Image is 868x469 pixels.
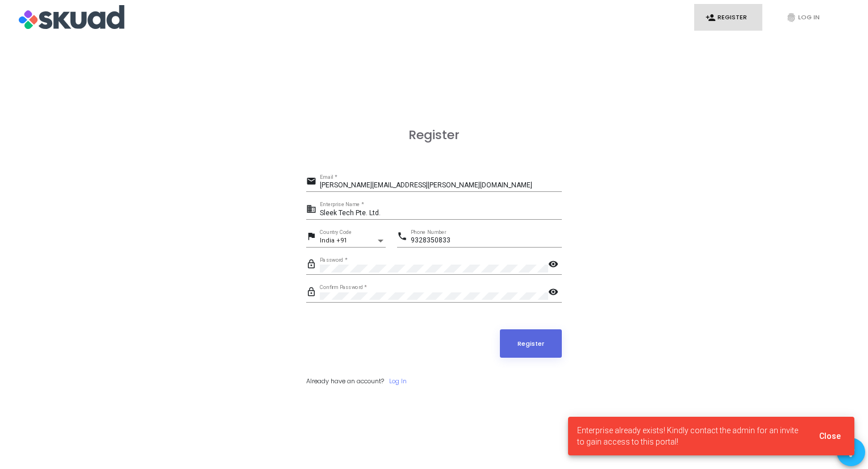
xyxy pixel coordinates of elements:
[810,426,850,446] button: Close
[19,3,124,32] img: logo
[306,128,562,143] h3: Register
[306,203,320,217] mat-icon: business
[320,210,562,217] input: Enterprise Name
[306,376,384,386] span: Already have an account?
[548,286,562,300] mat-icon: visibility
[819,432,841,441] span: Close
[306,286,320,300] mat-icon: lock_outline
[306,231,320,244] mat-icon: flag
[320,182,562,190] input: Email
[397,231,411,244] mat-icon: phone
[411,237,562,245] input: Phone Number
[694,4,762,31] a: person_addRegister
[320,237,347,244] span: India +91
[306,258,320,272] mat-icon: lock_outline
[500,329,562,358] button: Register
[577,425,806,447] span: Enterprise already exists! Kindly contact the admin for an invite to gain access to this portal!
[548,258,562,272] mat-icon: visibility
[389,376,407,386] a: Log In
[775,4,843,31] a: fingerprintLog In
[706,12,716,23] i: person_add
[306,175,320,189] mat-icon: email
[786,12,796,23] i: fingerprint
